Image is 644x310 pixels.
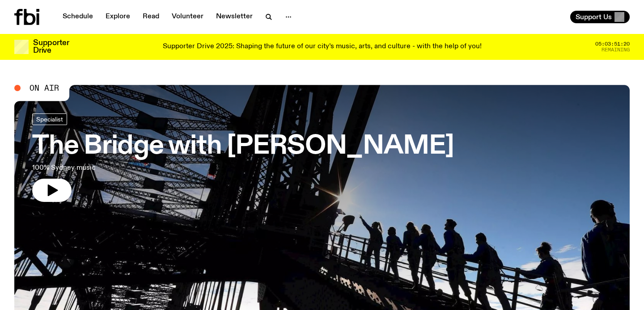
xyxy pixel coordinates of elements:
a: Newsletter [211,11,258,23]
span: On Air [30,84,59,92]
span: Specialist [36,116,63,122]
a: Specialist [32,113,67,125]
a: Explore [100,11,136,23]
h3: Supporter Drive [33,39,69,54]
a: Volunteer [166,11,209,23]
p: Supporter Drive 2025: Shaping the future of our city’s music, arts, and culture - with the help o... [163,43,482,51]
button: Support Us [570,11,630,23]
span: Support Us [576,13,612,21]
h3: The Bridge with [PERSON_NAME] [32,134,454,159]
span: 05:03:51:20 [595,42,630,46]
a: The Bridge with [PERSON_NAME]100% Sydney music [32,113,454,202]
a: Schedule [57,11,98,23]
p: 100% Sydney music [32,163,261,173]
span: Remaining [602,47,630,52]
a: Read [137,11,165,23]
